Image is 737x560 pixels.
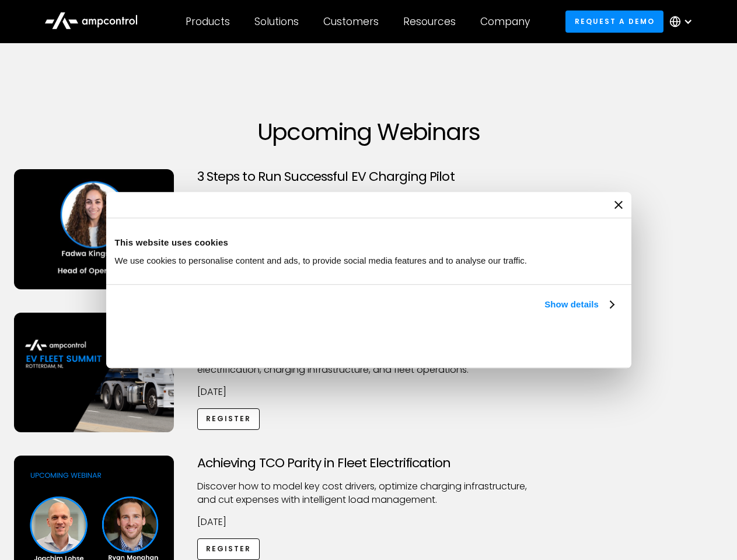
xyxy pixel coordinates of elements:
[544,297,613,311] a: Show details
[115,256,528,265] span: We use cookies to personalise content and ads, to provide social media features and to analyse ou...
[323,15,379,28] div: Customers
[254,15,299,28] div: Solutions
[186,15,230,28] div: Products
[14,118,724,146] h1: Upcoming Webinars
[565,10,663,32] a: Request a demo
[480,15,530,28] div: Company
[115,236,623,250] div: This website uses cookies
[197,480,540,506] p: Discover how to model key cost drivers, optimize charging infrastructure, and cut expenses with i...
[197,386,540,398] p: [DATE]
[197,408,260,430] a: Register
[197,516,540,528] p: [DATE]
[450,325,618,359] button: Okay
[403,15,456,28] div: Resources
[614,201,623,209] button: Close banner
[197,169,540,184] h3: 3 Steps to Run Successful EV Charging Pilot
[197,456,540,471] h3: Achieving TCO Parity in Fleet Electrification
[197,538,260,560] a: Register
